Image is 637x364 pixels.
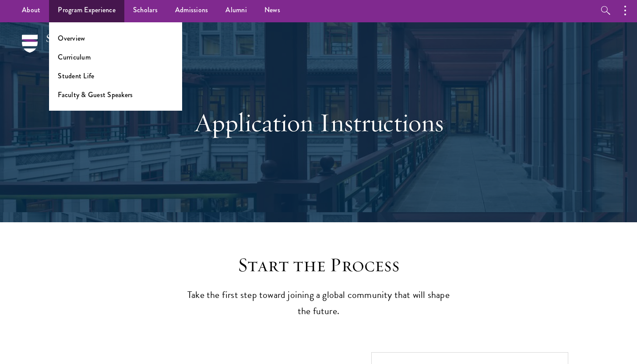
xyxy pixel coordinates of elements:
a: Student Life [58,71,94,81]
h1: Application Instructions [168,107,470,138]
p: Take the first step toward joining a global community that will shape the future. [183,287,454,319]
a: Curriculum [58,52,91,62]
a: Overview [58,33,85,43]
a: Faculty & Guest Speakers [58,90,133,100]
img: Schwarzman Scholars [22,35,114,65]
h2: Start the Process [183,253,454,277]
